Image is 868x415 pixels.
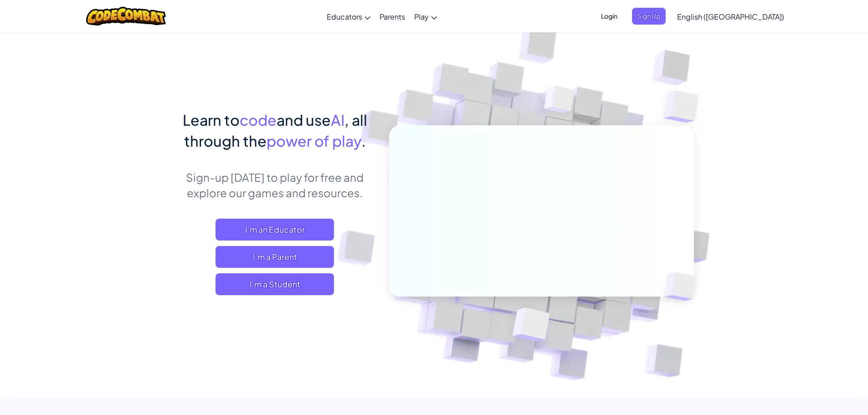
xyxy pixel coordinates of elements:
[490,288,571,364] img: Overlap cubes
[410,4,442,29] a: Play
[175,169,375,200] p: Sign-up [DATE] to play for free and explore our games and resources.
[327,12,362,21] span: Educators
[649,253,717,320] img: Overlap cubes
[86,7,166,26] img: CodeCombat logo
[322,4,375,29] a: Educators
[240,111,277,129] span: code
[375,4,410,29] a: Parents
[596,8,623,25] button: Login
[277,111,331,129] span: and use
[527,68,592,136] img: Overlap cubes
[673,4,789,29] a: English ([GEOGRAPHIC_DATA])
[361,132,366,150] span: .
[216,273,334,295] button: I'm a Student
[632,8,666,25] button: Sign Up
[414,12,429,21] span: Play
[183,111,240,129] span: Learn to
[267,132,361,150] span: power of play
[216,246,334,268] a: I'm a Parent
[331,111,344,129] span: AI
[216,219,334,241] a: I'm an Educator
[645,68,724,145] img: Overlap cubes
[677,12,784,21] span: English ([GEOGRAPHIC_DATA])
